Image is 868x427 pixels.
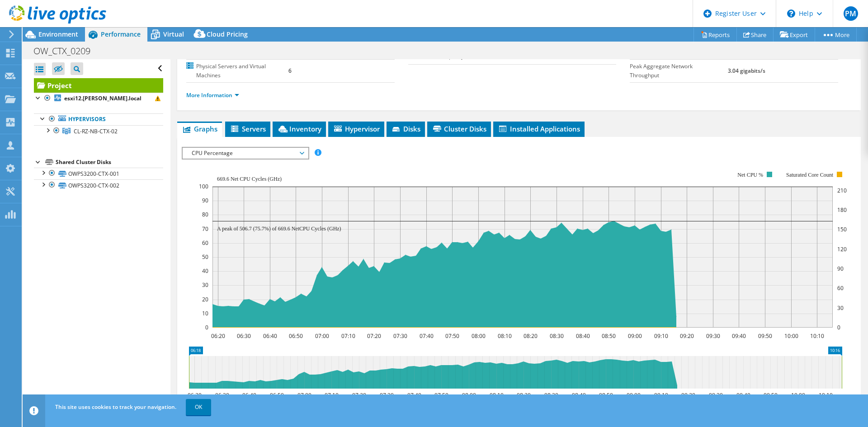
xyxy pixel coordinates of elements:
[786,172,834,178] text: Saturated Core Count
[599,391,613,399] text: 08:50
[325,391,339,399] text: 07:10
[297,391,311,399] text: 07:00
[182,124,217,133] span: Graphs
[187,148,303,159] span: CPU Percentage
[837,206,847,214] text: 180
[837,187,847,194] text: 210
[188,391,202,399] text: 06:20
[34,179,163,191] a: OWPS3200-CTX-002
[602,332,616,340] text: 08:50
[217,225,341,232] text: A peak of 506.7 (75.7%) of 669.6 NetCPU Cycles (GHz)
[215,391,229,399] text: 06:30
[627,391,641,399] text: 09:00
[736,28,774,42] a: Share
[654,332,668,340] text: 09:10
[277,124,321,133] span: Inventory
[815,28,857,42] a: More
[728,67,765,75] b: 3.04 gigabits/s
[56,157,163,168] div: Shared Cluster Disks
[819,391,833,399] text: 10:10
[524,332,538,340] text: 08:20
[380,391,394,399] text: 07:30
[498,124,580,133] span: Installed Applications
[758,332,772,340] text: 09:50
[202,281,208,289] text: 30
[270,391,284,399] text: 06:50
[810,332,824,340] text: 10:10
[242,391,256,399] text: 06:40
[202,253,208,261] text: 50
[572,391,586,399] text: 08:40
[791,391,805,399] text: 10:00
[432,124,486,133] span: Cluster Disks
[681,391,695,399] text: 09:20
[628,332,642,340] text: 09:00
[787,9,795,18] svg: \n
[784,332,798,340] text: 10:00
[837,284,844,292] text: 60
[34,168,163,179] a: OWPS3200-CTX-001
[709,391,723,399] text: 09:30
[34,113,163,125] a: Hypervisors
[393,332,407,340] text: 07:30
[34,93,163,104] a: esxi12.[PERSON_NAME].local
[837,245,847,253] text: 120
[202,296,208,303] text: 20
[352,391,366,399] text: 07:20
[630,62,727,80] label: Peak Aggregate Network Throughput
[202,239,208,247] text: 60
[517,391,531,399] text: 08:20
[498,332,512,340] text: 08:10
[490,391,504,399] text: 08:10
[205,324,208,331] text: 0
[391,124,420,133] span: Disks
[202,267,208,275] text: 40
[186,62,288,80] label: Physical Servers and Virtual Machines
[34,125,163,137] a: CL-RZ-NB-CTX-02
[341,332,355,340] text: 07:10
[202,211,208,218] text: 80
[472,332,486,340] text: 08:00
[38,30,78,38] span: Environment
[211,332,225,340] text: 06:20
[186,399,211,415] a: OK
[462,391,476,399] text: 08:00
[186,91,239,99] a: More Information
[101,30,141,38] span: Performance
[736,391,750,399] text: 09:40
[315,332,329,340] text: 07:00
[445,332,459,340] text: 07:50
[333,124,380,133] span: Hypervisor
[738,172,764,178] text: Net CPU %
[217,176,282,182] text: 669.6 Net CPU Cycles (GHz)
[773,28,815,42] a: Export
[230,124,266,133] span: Servers
[544,391,558,399] text: 08:30
[706,332,720,340] text: 09:30
[207,30,248,38] span: Cloud Pricing
[237,332,251,340] text: 06:30
[562,52,586,60] b: 10.04 TiB
[202,225,208,233] text: 70
[837,324,840,331] text: 0
[74,127,118,135] span: CL-RZ-NB-CTX-02
[844,6,858,21] span: PM
[654,391,668,399] text: 09:10
[764,391,778,399] text: 09:50
[202,310,208,317] text: 10
[199,183,208,190] text: 100
[407,391,421,399] text: 07:40
[837,304,844,312] text: 30
[289,332,303,340] text: 06:50
[29,46,104,56] h1: OW_CTX_0209
[550,332,564,340] text: 08:30
[693,28,737,42] a: Reports
[367,332,381,340] text: 07:20
[420,332,434,340] text: 07:40
[837,265,844,272] text: 90
[34,78,163,93] a: Project
[163,30,184,38] span: Virtual
[434,391,448,399] text: 07:50
[576,332,590,340] text: 08:40
[732,332,746,340] text: 09:40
